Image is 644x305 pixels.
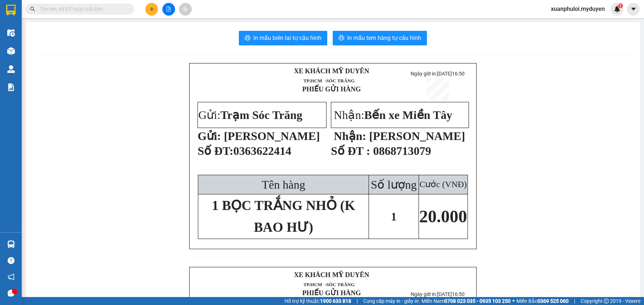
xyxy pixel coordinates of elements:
span: 16:50 [452,71,465,77]
button: printerIn mẫu tem hàng tự cấu hình [333,31,427,45]
span: Nhận: [334,108,452,121]
input: Tìm tên, số ĐT hoặc mã đơn [40,5,125,13]
span: [DATE] [437,291,465,297]
span: message [8,290,14,297]
strong: XE KHÁCH MỸ DUYÊN [294,271,369,279]
button: caret-down [627,3,640,16]
img: solution-icon [7,83,15,91]
span: Số lượng [371,178,417,191]
span: printer [338,35,344,42]
p: Ngày giờ in: [406,291,470,297]
span: 20.000 [419,207,467,226]
span: | [357,297,358,305]
strong: PHIẾU GỬI HÀNG [302,85,361,93]
span: Miền Bắc [516,297,569,305]
span: 0868713079 [373,144,431,157]
span: caret-down [630,6,637,12]
img: logo-vxr [6,5,16,16]
span: printer [245,35,250,42]
p: Ngày giờ in: [406,71,470,77]
span: TP.HCM -SÓC TRĂNG [303,282,354,287]
button: aim [179,3,192,16]
span: Bến xe Miền Tây [364,108,452,121]
span: 1 [391,210,397,223]
strong: Số ĐT : [331,144,370,157]
span: notification [8,273,14,280]
span: search [30,7,35,12]
button: plus [145,3,158,16]
strong: Nhận: [334,129,366,143]
span: Hỗ trợ kỹ thuật: [284,297,351,305]
span: 16:50 [452,291,465,297]
strong: PHIẾU GỬI HÀNG [302,289,361,297]
span: TP.HCM -SÓC TRĂNG [303,78,354,83]
img: warehouse-icon [7,240,15,248]
span: ⚪️ [512,300,515,302]
strong: 0708 023 035 - 0935 103 250 [444,298,511,304]
span: copyright [604,298,609,304]
span: In mẫu biên lai tự cấu hình [253,33,321,42]
span: Gửi: [198,108,302,121]
img: warehouse-icon [7,65,15,73]
span: Trạm Sóc Trăng [220,108,302,121]
span: file-add [166,7,171,12]
strong: 0369 525 060 [537,298,569,304]
span: Số ĐT: [198,144,233,157]
span: [PERSON_NAME] [224,129,320,143]
strong: 1900 633 818 [320,298,351,304]
img: warehouse-icon [7,47,15,55]
img: icon-new-feature [614,6,620,12]
span: [DATE] [437,71,465,77]
span: 1 [619,3,622,8]
span: Cung cấp máy in - giấy in: [363,297,420,305]
button: printerIn mẫu biên lai tự cấu hình [239,31,327,45]
span: Miền Nam [421,297,511,305]
button: file-add [162,3,175,16]
span: Tên hàng [262,178,305,191]
span: 1 BỌC TRẮNG NHỎ (K BAO HƯ) [212,198,355,235]
span: 0363622414 [233,144,291,157]
span: [PERSON_NAME] [369,129,465,143]
span: | [574,297,575,305]
sup: 1 [618,3,623,8]
img: warehouse-icon [7,29,15,37]
span: In mẫu tem hàng tự cấu hình [347,33,421,42]
span: question-circle [8,257,14,264]
span: xuanphuloi.myduyen [545,4,611,13]
strong: XE KHÁCH MỸ DUYÊN [294,67,369,75]
strong: Gửi: [198,129,221,143]
span: aim [183,7,188,12]
span: plus [149,7,154,12]
span: Cước (VNĐ) [419,180,467,189]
